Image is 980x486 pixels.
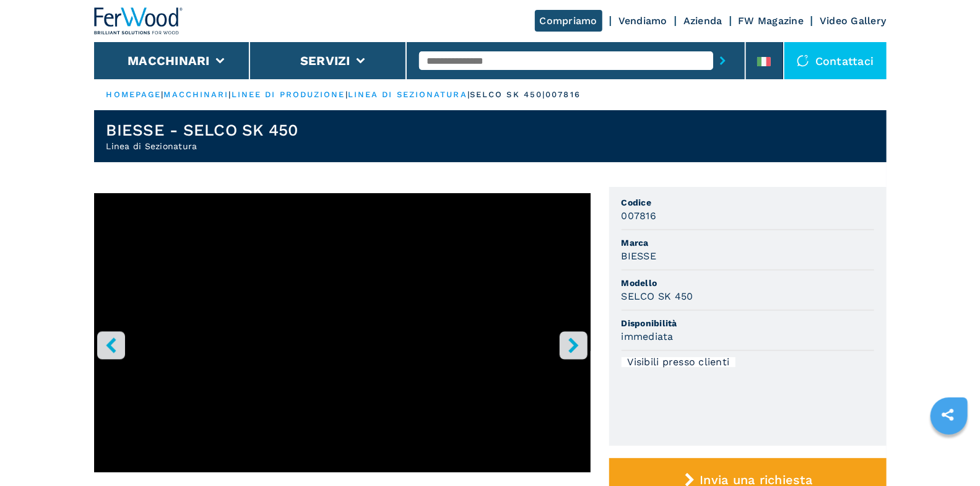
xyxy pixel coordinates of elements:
div: Contattaci [784,42,887,79]
a: linee di produzione [232,90,345,99]
h3: SELCO SK 450 [622,289,693,303]
a: FW Magazine [739,15,804,27]
button: Macchinari [128,53,210,68]
span: Marca [622,236,874,249]
h2: Linea di Sezionatura [106,140,298,152]
a: Vendiamo [618,15,667,27]
a: sharethis [932,399,963,430]
span: | [161,90,163,99]
p: 007816 [545,89,581,100]
span: | [229,90,232,99]
span: | [345,90,348,99]
iframe: Linea di Sezionatura in azione - BIESSE - SELCO SK 450 - Ferwoodgroup - 007816 [94,193,591,472]
a: linea di sezionatura [348,90,467,99]
span: | [467,90,470,99]
a: macchinari [164,90,229,99]
span: Disponibilità [622,317,874,329]
button: Servizi [300,53,350,68]
h3: 007816 [622,209,657,223]
div: Visibili presso clienti [622,357,736,367]
iframe: Chat [927,430,971,477]
a: HOMEPAGE [106,90,162,99]
img: Contattaci [797,54,809,67]
p: selco sk 450 | [470,89,545,100]
h1: BIESSE - SELCO SK 450 [106,120,298,140]
button: right-button [560,331,588,359]
a: Video Gallery [820,15,886,27]
button: left-button [97,331,125,359]
img: Ferwood [94,7,183,35]
span: Codice [622,196,874,209]
h3: immediata [622,329,674,344]
h3: BIESSE [622,249,657,263]
button: submit-button [713,46,732,75]
a: Compriamo [535,10,602,32]
span: Modello [622,277,874,289]
a: Azienda [683,15,722,27]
